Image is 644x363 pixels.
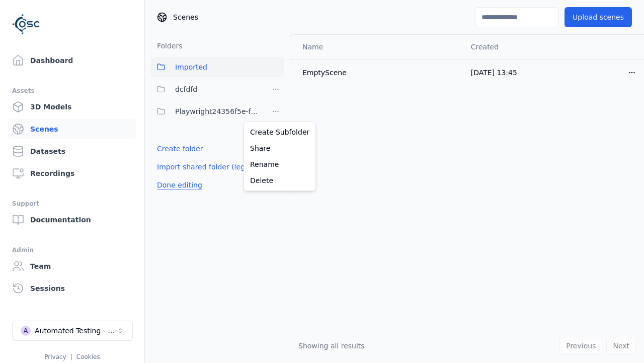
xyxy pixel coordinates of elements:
[246,156,313,172] a: Rename
[246,140,313,156] a: Share
[246,124,313,140] a: Create Subfolder
[246,172,313,189] a: Delete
